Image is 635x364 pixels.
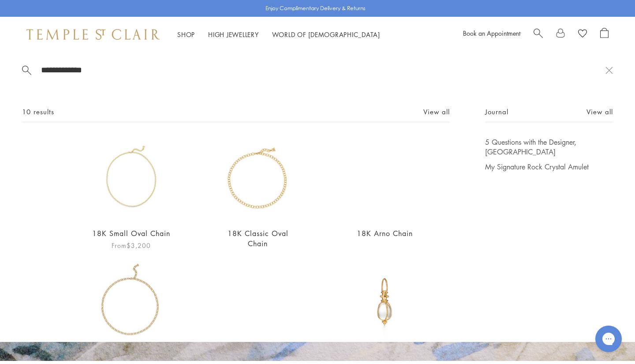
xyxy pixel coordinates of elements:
img: N88863-XSOV18 [90,137,172,220]
a: Book an Appointment [463,29,520,38]
p: Enjoy Complimentary Delivery & Returns [265,4,366,13]
a: 5 Questions with the Designer, [GEOGRAPHIC_DATA] [485,137,613,157]
span: From [112,240,151,251]
a: World of [DEMOGRAPHIC_DATA]World of [DEMOGRAPHIC_DATA] [272,30,380,39]
iframe: Gorgias live chat messenger [591,323,626,355]
a: Open Shopping Bag [600,28,609,41]
img: N88865-OV18 [217,137,299,220]
img: P55800-E9 [344,261,426,343]
a: 18K Small Oval Chain [92,229,170,238]
a: ShopShop [177,30,195,39]
a: Search [534,28,543,41]
a: High JewelleryHigh Jewellery [208,30,259,39]
span: Journal [485,106,508,117]
a: 18K Arno Chain [357,229,413,238]
img: P51800-E9 [217,261,299,343]
a: View all [423,107,450,116]
span: 10 results [22,106,54,117]
a: My Signature Rock Crystal Amulet [485,162,613,172]
a: 18K Classic Oval Chain [228,229,288,248]
img: Temple St. Clair [26,29,160,40]
a: View Wishlist [578,28,587,41]
span: $3,200 [127,241,151,250]
img: N88809-RIBBON18 [90,261,172,343]
nav: Main navigation [177,29,380,40]
a: View all [586,107,613,116]
img: N88810-ARNO18 [344,137,426,220]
